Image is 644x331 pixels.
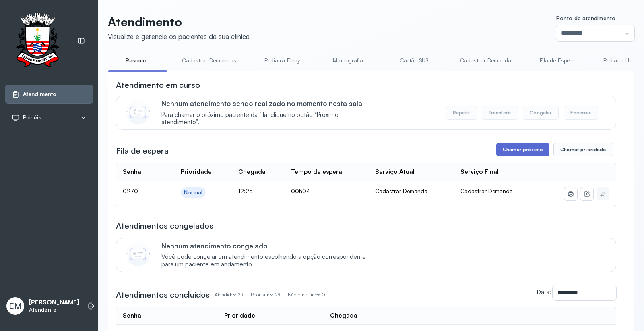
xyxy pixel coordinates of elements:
p: Prioritários: 29 [251,289,288,300]
span: Ponto de atendimento [556,15,615,21]
div: Chegada [330,312,357,320]
button: Repetir [446,106,477,120]
div: Serviço Atual [375,168,415,176]
div: Prioridade [181,168,212,176]
span: Atendimento [23,91,56,98]
span: 0270 [123,187,138,194]
h3: Atendimentos concluídos [116,289,210,300]
p: Atendidos: 29 [215,289,251,300]
a: Cadastrar Demanda [452,54,520,67]
div: Serviço Final [460,168,499,176]
button: Congelar [523,106,559,120]
p: Atendimento [108,15,250,29]
span: 00h04 [291,187,310,194]
button: Transferir [482,106,518,120]
div: Cadastrar Demanda [375,187,448,195]
img: Logotipo do estabelecimento [8,13,66,69]
span: Para chamar o próximo paciente da fila, clique no botão “Próximo atendimento”. [161,111,374,127]
a: Cartão SUS [386,54,442,67]
a: Mamografia [320,54,376,67]
p: [PERSON_NAME] [29,299,79,306]
h3: Atendimentos congelados [116,220,213,231]
a: Resumo [108,54,164,67]
span: Cadastrar Demanda [460,187,513,194]
div: Senha [123,168,141,176]
a: Cadastrar Demandas [174,54,244,67]
label: Data: [537,288,551,295]
button: Chamar próximo [496,143,549,156]
a: Atendimento [12,90,87,98]
div: Prioridade [224,312,255,320]
p: Nenhum atendimento congelado [161,241,374,250]
div: Senha [123,312,141,320]
button: Encerrar [563,106,598,120]
h3: Fila de espera [116,145,169,156]
p: Nenhum atendimento sendo realizado no momento nesta sala [161,99,374,108]
span: Painéis [23,114,41,121]
div: Tempo de espera [291,168,342,176]
img: Imagem de CalloutCard [126,242,150,266]
span: Você pode congelar um atendimento escolhendo a opção correspondente para um paciente em andamento. [161,253,374,269]
button: Chamar prioridade [553,143,613,156]
div: Chegada [238,168,266,176]
div: Normal [184,189,202,196]
span: | [246,291,248,298]
div: Visualize e gerencie os pacientes da sua clínica [108,32,250,41]
p: Não prioritários: 0 [288,289,325,300]
img: Imagem de CalloutCard [126,100,150,124]
a: Fila de Espera [529,54,586,67]
span: 12:25 [238,187,252,194]
span: | [283,291,285,298]
a: Pediatra Eleny [254,54,310,67]
h3: Atendimento em curso [116,79,200,91]
p: Atendente [29,306,79,313]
